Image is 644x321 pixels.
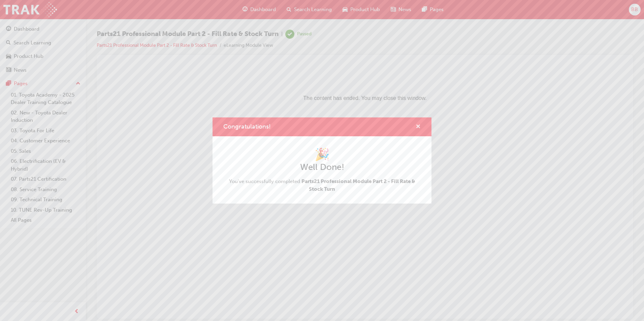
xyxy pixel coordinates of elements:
[223,162,421,173] h2: Well Done!
[223,178,421,193] span: You've successfully completed
[416,124,421,130] span: cross-icon
[301,178,415,192] span: Parts21 Professional Module Part 2 - Fill Rate & Stock Turn
[223,147,421,162] h1: 🎉
[3,5,523,36] p: The content has ended. You may close this window.
[223,123,271,130] span: Congratulations!
[416,123,421,131] button: cross-icon
[213,117,431,204] div: Congratulations!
